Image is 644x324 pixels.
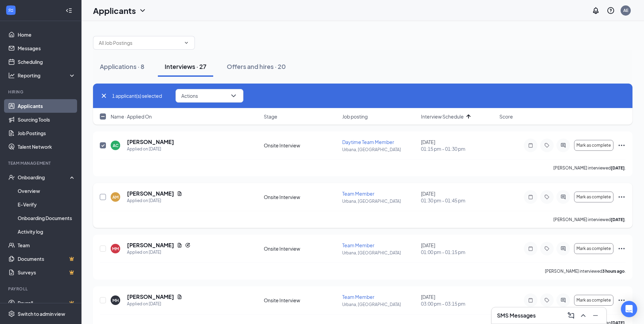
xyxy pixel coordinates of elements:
a: Job Postings [18,126,76,140]
span: Team Member [342,242,374,248]
a: E-Verify [18,198,76,211]
button: ComposeMessage [566,310,576,321]
svg: ComposeMessage [567,311,575,320]
div: AC [113,143,118,148]
div: MH [112,298,119,303]
svg: ChevronDown [139,6,147,15]
svg: Notifications [592,6,600,15]
svg: WorkstreamLogo [7,7,14,14]
button: Mark as complete [574,192,613,202]
b: [DATE] [611,165,625,170]
p: Urbana, [GEOGRAPHIC_DATA] [342,302,417,307]
svg: Note [527,143,535,148]
button: Mark as complete [574,295,613,306]
a: Scheduling [18,55,76,69]
div: Reporting [18,72,76,79]
div: Offers and hires · 20 [227,62,286,71]
a: Activity log [18,225,76,238]
span: Mark as complete [576,143,611,148]
button: Mark as complete [574,243,613,254]
svg: Cross [100,92,108,100]
button: ChevronUp [578,310,589,321]
div: MM [112,246,119,252]
div: AM [112,194,118,200]
div: [DATE] [421,293,495,307]
svg: Tag [543,298,551,303]
span: 01:15 pm - 01:30 pm [421,145,495,152]
p: Urbana, [GEOGRAPHIC_DATA] [342,250,417,256]
p: [PERSON_NAME] interviewed . [553,217,626,222]
p: [PERSON_NAME] interviewed . [545,268,626,274]
b: 3 hours ago [602,269,625,274]
svg: Note [527,194,535,200]
svg: Ellipses [618,193,626,201]
div: [DATE] [421,139,495,152]
div: Onsite Interview [264,245,338,252]
span: Mark as complete [576,298,611,303]
svg: Analysis [8,72,15,79]
svg: QuestionInfo [607,6,615,15]
div: [DATE] [421,190,495,204]
div: Switch to admin view [18,310,65,317]
p: Urbana, [GEOGRAPHIC_DATA] [342,147,417,152]
a: Applicants [18,99,76,113]
h5: [PERSON_NAME] [127,241,174,249]
a: Talent Network [18,140,76,154]
span: Name · Applied On [111,113,152,120]
div: Interviews · 27 [165,62,206,71]
span: Team Member [342,294,374,300]
svg: Reapply [185,242,190,248]
span: Mark as complete [576,195,611,199]
a: Home [18,28,76,41]
a: DocumentsCrown [18,252,76,266]
p: Urbana, [GEOGRAPHIC_DATA] [342,198,417,204]
span: Job posting [342,113,368,120]
div: Onsite Interview [264,194,338,200]
svg: Settings [8,310,15,317]
div: Payroll [8,286,74,292]
svg: Ellipses [618,141,626,149]
svg: ChevronDown [184,40,189,46]
svg: UserCheck [8,174,15,181]
svg: Ellipses [618,245,626,253]
span: 01:00 pm - 01:15 pm [421,249,495,255]
div: Applied on [DATE] [127,197,182,204]
svg: Tag [543,143,551,148]
svg: ActiveChat [559,298,567,303]
svg: Minimize [591,311,600,320]
p: [PERSON_NAME] interviewed . [553,165,626,171]
svg: Note [527,246,535,251]
svg: ArrowUp [464,112,473,121]
svg: Document [177,294,182,300]
h5: [PERSON_NAME] [127,190,174,197]
div: Open Intercom Messenger [621,301,637,317]
a: Messages [18,41,76,55]
svg: ActiveChat [559,194,567,200]
span: Team Member [342,191,374,197]
div: Hiring [8,89,74,95]
div: Team Management [8,160,74,166]
h5: [PERSON_NAME] [127,138,174,146]
a: Team [18,238,76,252]
div: Onboarding [18,174,70,181]
span: Score [499,113,513,120]
h5: [PERSON_NAME] [127,293,174,301]
a: PayrollCrown [18,296,76,310]
svg: Tag [543,194,551,200]
span: Actions [181,93,198,98]
div: Onsite Interview [264,297,338,304]
svg: Tag [543,246,551,251]
span: Daytime Team Member [342,139,394,145]
span: 03:00 pm - 03:15 pm [421,300,495,307]
h3: SMS Messages [497,312,536,319]
div: Applied on [DATE] [127,249,190,256]
span: Mark as complete [576,246,611,251]
div: Onsite Interview [264,142,338,149]
div: Applied on [DATE] [127,146,174,152]
input: All Job Postings [99,39,181,47]
svg: ChevronDown [229,92,238,100]
a: SurveysCrown [18,266,76,279]
div: Applications · 8 [100,62,144,71]
button: ActionsChevronDown [176,89,243,103]
svg: Note [527,298,535,303]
